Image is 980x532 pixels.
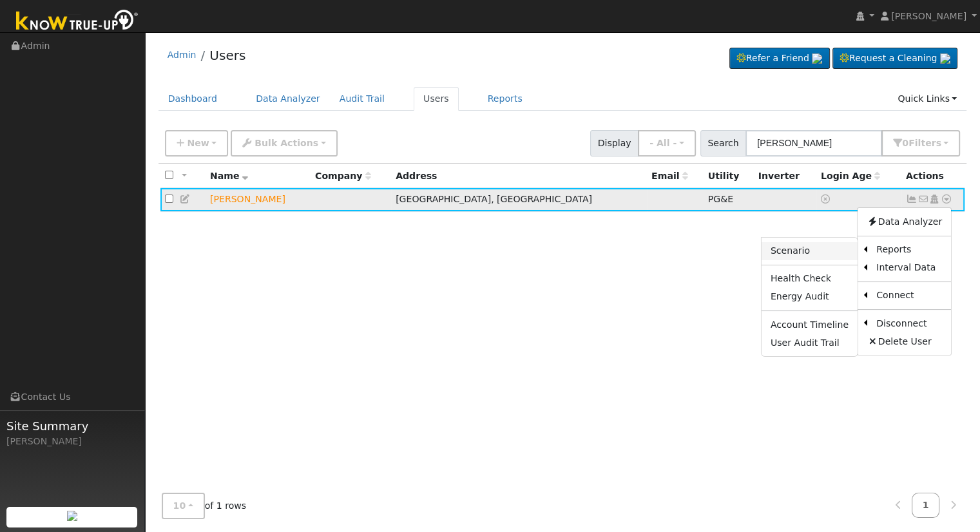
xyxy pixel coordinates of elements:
a: Quick Links [888,87,966,111]
div: Address [396,169,642,183]
div: Actions [906,169,960,183]
span: Search [700,130,746,157]
div: Utility [708,169,749,183]
span: Bulk Actions [255,138,318,148]
button: - All - [638,130,696,157]
a: Edit User [180,194,191,204]
a: Data Analyzer [858,213,951,231]
a: Dashboard [159,87,227,111]
a: Interval Data [867,259,951,277]
button: New [165,130,229,157]
a: Login As [928,194,940,204]
img: retrieve [940,53,950,64]
a: No login access [821,194,832,204]
td: Lead [206,188,311,212]
button: Bulk Actions [231,130,337,157]
span: PG&E [708,194,733,204]
span: Name [210,171,248,181]
button: 0Filters [881,130,960,157]
a: Data Analyzer [246,87,330,111]
a: Reports [867,241,951,259]
input: Search [745,130,882,157]
a: Delete User [858,332,951,350]
a: Other actions [941,193,952,206]
a: User Audit Trail [762,334,858,352]
button: 10 [162,493,205,519]
img: retrieve [812,53,822,64]
a: Energy Audit Report [762,288,858,306]
a: Refer a Friend [729,48,830,70]
a: Account Timeline Report [762,316,858,334]
span: Display [590,130,639,157]
span: 10 [173,500,186,511]
span: Filter [908,138,941,148]
a: Admin [168,50,197,60]
img: Know True-Up [10,7,145,36]
a: Scenario Report [762,242,858,260]
span: of 1 rows [162,493,247,519]
a: 1 [912,493,940,518]
span: s [936,138,941,148]
td: [GEOGRAPHIC_DATA], [GEOGRAPHIC_DATA] [391,188,647,212]
a: Health Check Report [762,270,858,288]
a: Disconnect [867,314,951,332]
a: Request a Cleaning [832,48,957,70]
span: Site Summary [6,417,138,435]
a: Users [209,48,245,63]
span: Email [651,171,687,181]
a: Show Graph [906,194,918,204]
span: New [187,138,209,148]
img: retrieve [67,511,77,521]
a: Connect [867,287,951,305]
a: Reports [478,87,532,111]
span: Company name [315,171,370,181]
i: No email address [918,195,929,204]
div: Inverter [758,169,812,183]
span: [PERSON_NAME] [891,11,966,21]
span: Days since last login [821,171,880,181]
a: Users [414,87,459,111]
div: [PERSON_NAME] [6,435,138,448]
a: Audit Trail [330,87,394,111]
